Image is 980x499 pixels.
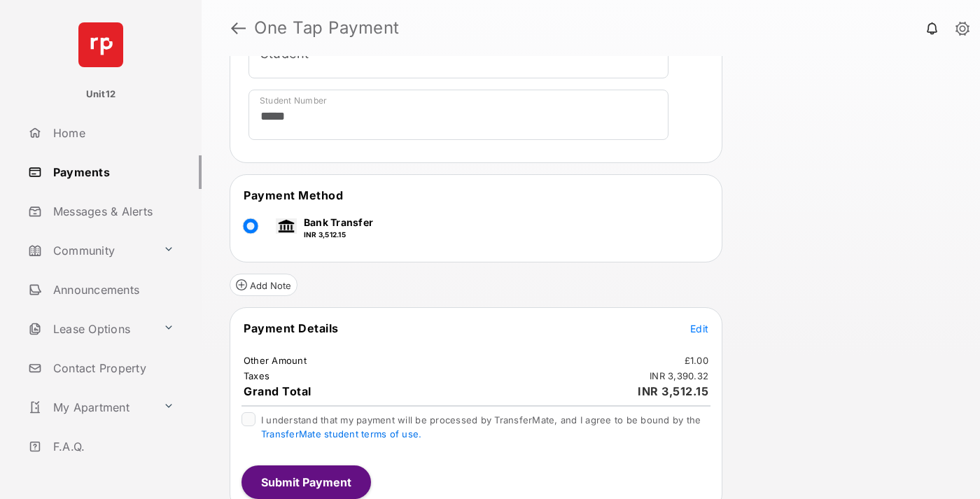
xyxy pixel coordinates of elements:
strong: One Tap Payment [254,20,400,36]
p: Unit12 [86,87,116,101]
a: Contact Property [22,351,202,385]
img: svg+xml;base64,PHN2ZyB4bWxucz0iaHR0cDovL3d3dy53My5vcmcvMjAwMC9zdmciIHdpZHRoPSI2NCIgaGVpZ2h0PSI2NC... [78,22,123,67]
a: Payments [22,155,202,189]
a: Community [22,234,157,267]
td: Taxes [243,370,270,382]
a: TransferMate student terms of use. [261,428,421,440]
span: INR 3,512.15 [638,384,708,398]
span: Payment Method [244,188,343,202]
td: £1.00 [684,354,709,367]
span: Payment Details [244,321,339,335]
td: Other Amount [243,354,307,367]
img: bank.png [276,218,297,234]
span: Grand Total [244,384,311,398]
a: Home [22,116,202,150]
button: Add Note [230,274,297,296]
span: I understand that my payment will be processed by TransferMate, and I agree to be bound by the [261,414,701,440]
a: Messages & Alerts [22,195,202,228]
button: Submit Payment [241,465,371,499]
a: F.A.Q. [22,430,202,463]
td: INR 3,390.32 [649,370,709,382]
a: My Apartment [22,391,157,424]
button: Edit [690,321,708,335]
p: Bank Transfer [304,215,373,230]
a: Lease Options [22,312,157,346]
p: INR 3,512.15 [304,230,373,240]
a: Announcements [22,273,202,307]
span: Edit [690,323,708,335]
